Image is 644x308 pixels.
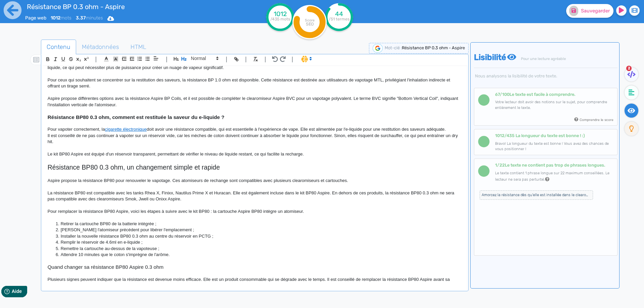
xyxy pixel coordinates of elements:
li: [PERSON_NAME] l'atomiseur précédent pour libérer l'emplacement ; [54,227,462,233]
b: 1012 [495,133,504,138]
small: Comprendre le score [580,118,613,122]
tspan: Score [305,18,315,22]
h4: Lisibilité [474,53,618,78]
tspan: /51 termes [329,17,350,21]
li: Retirer la cartouche BP80 de la batterie intégrée ; [54,221,462,227]
span: Contenu [41,38,76,56]
tspan: SEO [306,21,314,26]
b: 1 [495,163,497,168]
span: /100 [495,92,509,97]
p: Plusieurs signes peuvent indiquer que la résistance est devenue moins efficace. Elle est un produ... [48,276,462,289]
span: Aligment [151,54,161,62]
a: cigarette électronique [105,127,147,132]
li: Installer la nouvelle résistance BP80 0.3 ohm au centre du réservoir en PCTG ; [54,233,462,239]
strong: Résistance BP80 0.3 ohm, comment est restituée la saveur du e-liquide ? [48,114,224,120]
li: Remplir le réservoir de 4.6ml en e-liquide ; [54,239,462,245]
p: Pour ceux qui souhaitent se concentrer sur la restitution des saveurs, la résistance BP 1.0 ohm e... [48,77,462,89]
li: Remettre la cartouche au-dessus de la vapoteuse ; [54,246,462,252]
tspan: /435 mots [270,17,290,21]
span: Page web [25,15,46,21]
h6: Le texte ne contient pas trop de phrases longues. [495,163,613,168]
h6: Le texte est facile à comprendre. [495,92,613,97]
span: | [95,55,97,64]
h6: /435 La longueur du texte est bonne ! :) [495,133,613,138]
b: 3.37 [76,15,86,21]
span: Aide [34,5,44,11]
p: Bravo! La longueur du texte est bonne ! Vous avez des chances de vous positionner ! [495,141,613,152]
b: 67 [495,92,500,97]
span: | [291,55,293,64]
a: Contenu [41,40,76,55]
b: 1012 [51,15,61,21]
tspan: 44 [335,10,343,18]
button: Sauvegarder [566,4,613,18]
span: mots [51,15,71,21]
p: Il est conseillé de ne pas continuer à vapoter sur un réservoir vide, car les mèches de coton doi... [48,133,462,145]
span: | [264,55,266,64]
span: Sauvegarder [581,8,610,14]
span: Mot-clé : [385,45,402,50]
a: HTML [125,40,152,55]
span: /22 [495,163,505,168]
span: Résistance BP 0.3 ohm - Aspire [402,45,465,50]
span: 2 [626,66,632,71]
p: Pour remplacer la résistance BP80 Aspire, voici les étapes à suivre avec le kit BP80 : la cartouc... [48,208,462,214]
span: Pour une lecture agréable [520,57,566,61]
p: Le kit BP80 Aspire est équipé d'un réservoir transparent, permettant de vérifier le niveau de liq... [48,151,462,157]
tspan: 1012 [274,10,287,18]
a: Métadonnées [76,40,125,55]
p: La résistance BP80 est compatible avec les tanks Rhea X, Finixx, Nautilus Prime X et Huracan. Ell... [48,190,462,202]
p: Votre lecteur doit avoir des notions sur le sujet, pour comprendre entièrement le texte. [495,100,613,111]
span: | [245,55,247,64]
span: Amorcez la résistance dès qu'elle est installée dans le clearomiseur en aspirant entre 5 à 10 foi... [480,190,593,200]
span: | [166,55,167,64]
input: title [25,1,218,12]
span: | [226,55,227,64]
p: Pour vapoter correctement, la doit avoir une résistance compatible, qui est essentielle à l'expér... [48,126,462,132]
p: Aspire propose la résistance BP80 pour renouveler le vapotage. Ces atomiseurs de rechange sont co... [48,178,462,184]
p: Aspire propose différentes options avec la résistance Aspire BP Coils, et il est possible de comp... [48,96,462,108]
span: Nous analysons la lisibilité de votre texte. [474,73,618,78]
li: Attendre 10 minutes que le coton s'imprègne de l'arôme. [54,252,462,258]
img: google-serp-logo.png [373,44,383,53]
span: Métadonnées [76,38,124,56]
span: I.Assistant [298,55,314,63]
h2: Résistance BP80 0.3 ohm, un changement simple et rapide [48,164,462,171]
span: HTML [125,38,152,56]
p: Le texte contient 1 phrase longue sur 22 maximum conseillées. Le lecteur ne sera pas perturbé. [495,171,613,183]
h3: Quand changer sa résistance BP80 Aspire 0.3 ohm [48,264,462,270]
span: minutes [76,15,103,21]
